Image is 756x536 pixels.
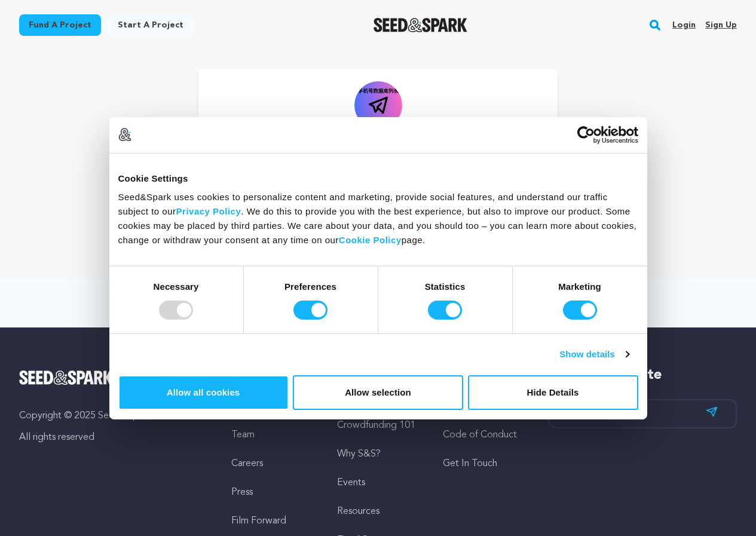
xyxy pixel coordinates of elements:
[374,18,467,32] a: Seed&Spark Homepage
[374,18,467,32] img: Seed&Spark Logo Dark Mode
[293,375,463,410] button: Allow selection
[231,459,263,468] a: Careers
[339,235,402,245] a: Cookie Policy
[337,507,379,516] a: Resources
[337,478,365,488] a: Events
[231,488,253,497] a: Press
[231,516,286,526] a: Film Forward
[443,430,517,440] a: Code of Conduct
[176,206,241,216] a: Privacy Policy
[231,430,255,440] a: Team
[672,16,696,35] a: Login
[118,128,131,141] img: logo
[19,430,207,445] p: All rights reserved
[19,409,207,423] p: Copyright © 2025 Seed&Spark
[559,347,629,362] a: Show details
[705,16,737,35] a: Sign up
[468,375,638,410] button: Hide Details
[108,14,193,36] a: Start a project
[425,281,466,292] strong: Statistics
[558,281,601,292] strong: Marketing
[19,370,113,385] img: Seed&Spark Logo
[534,125,638,143] a: Usercentrics Cookiebot - opens in a new window
[354,81,402,129] img: https://seedandspark-static.s3.us-east-2.amazonaws.com/images/User/002/321/834/medium/2b7d2c5e239...
[443,459,497,468] a: Get In Touch
[337,449,381,459] a: Why S&S?
[19,370,207,385] a: Seed&Spark Homepage
[337,421,415,430] a: Crowdfunding 101
[154,281,199,292] strong: Necessary
[118,171,638,185] div: Cookie Settings
[118,190,638,247] div: Seed&Spark uses cookies to personalize content and marketing, provide social features, and unders...
[118,375,289,410] button: Allow all cookies
[19,14,101,36] a: Fund a project
[284,281,336,292] strong: Preferences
